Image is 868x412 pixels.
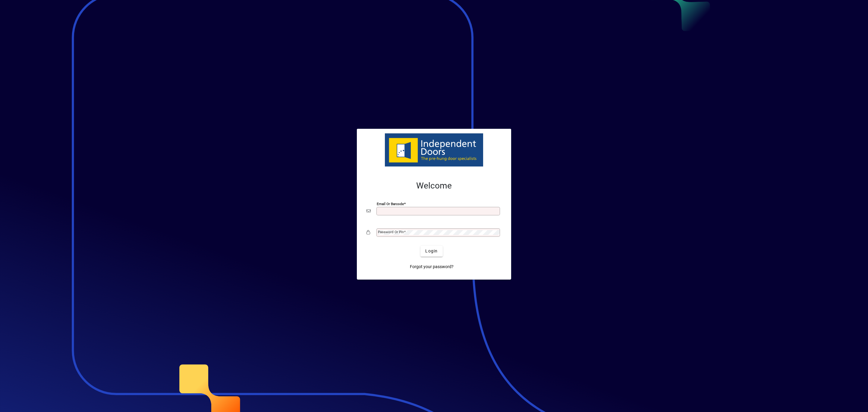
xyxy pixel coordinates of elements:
[407,261,456,272] a: Forgot your password?
[410,264,454,270] span: Forgot your password?
[420,246,442,257] button: Login
[378,230,404,234] mat-label: Password or Pin
[425,248,438,254] span: Login
[377,201,404,206] mat-label: Email or Barcode
[366,181,502,191] h2: Welcome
